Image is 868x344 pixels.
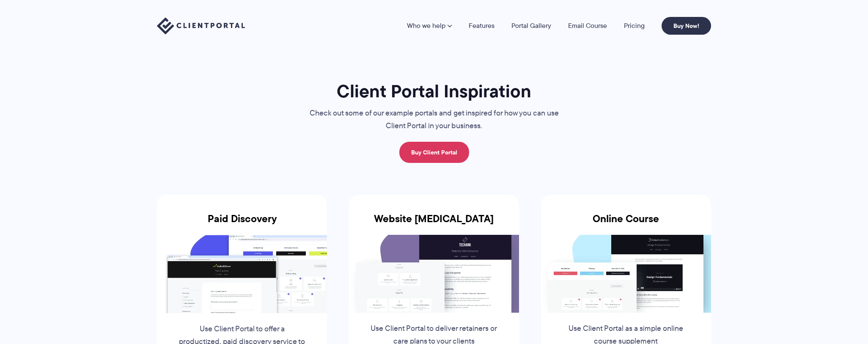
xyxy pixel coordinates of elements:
a: Who we help [407,22,452,29]
a: Buy Now! [662,17,711,35]
a: Pricing [624,22,645,29]
a: Email Course [568,22,607,29]
h3: Website [MEDICAL_DATA] [349,213,519,235]
a: Buy Client Portal [399,142,469,163]
h1: Client Portal Inspiration [292,80,576,102]
h3: Online Course [541,213,711,235]
a: Portal Gallery [511,22,551,29]
p: Check out some of our example portals and get inspired for how you can use Client Portal in your ... [292,107,576,132]
h3: Paid Discovery [157,213,327,235]
a: Features [469,22,494,29]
